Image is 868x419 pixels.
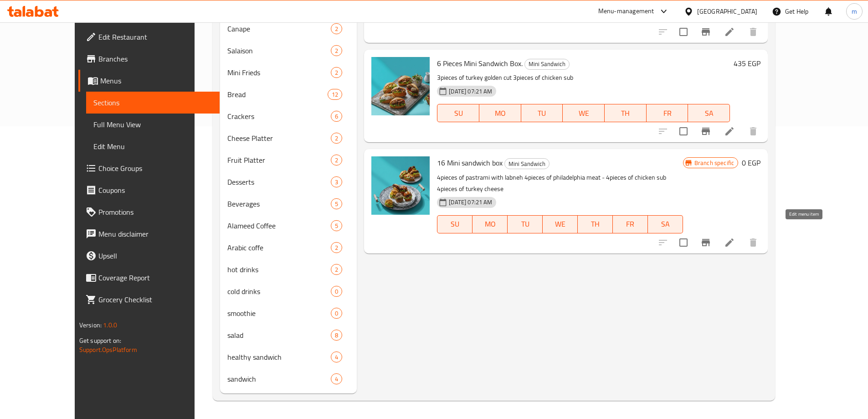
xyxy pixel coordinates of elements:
a: Choice Groups [78,157,220,179]
button: TH [605,104,647,122]
div: items [328,89,342,100]
span: SA [692,107,726,120]
span: 12 [328,90,342,99]
button: SU [437,215,473,233]
div: hot drinks2 [220,259,357,280]
div: Mini Sandwich [504,158,550,169]
span: Canape [227,23,331,34]
div: Fruit Platter2 [220,149,357,171]
button: WE [563,104,605,122]
span: SU [441,217,469,231]
span: Select to update [674,22,693,41]
a: Grocery Checklist [78,289,220,310]
span: 16 Mini sandwich box [437,156,503,170]
div: smoothie0 [220,302,357,324]
span: Arabic coffe [227,242,331,253]
div: items [331,23,342,34]
button: Branch-specific-item [695,21,717,43]
div: items [331,220,342,231]
span: SU [441,107,476,120]
div: sandwich4 [220,368,357,390]
span: Coverage Report [98,272,212,283]
span: Branches [98,53,212,64]
span: MO [476,217,504,231]
span: Branch specific [691,159,738,167]
span: Promotions [98,207,212,217]
h6: 0 EGP [742,156,760,169]
span: MO [483,107,518,120]
span: 1.0.0 [103,319,117,331]
a: Upsell [78,245,220,267]
button: SA [688,104,730,122]
div: items [331,330,342,341]
div: salad8 [220,324,357,346]
span: 2 [331,47,342,55]
span: FR [616,217,644,231]
span: [DATE] 07:21 AM [445,198,496,207]
a: Edit menu item [724,126,735,137]
a: Coupons [78,179,220,201]
span: 2 [331,134,342,143]
span: cold drinks [227,286,331,297]
h6: 435 EGP [734,57,760,70]
div: items [331,242,342,253]
span: Menus [100,75,212,86]
div: items [331,286,342,297]
button: TU [508,215,543,233]
span: TH [608,107,643,120]
a: Menus [78,70,220,92]
span: Full Menu View [93,119,212,130]
div: items [331,45,342,56]
span: Desserts [227,176,331,187]
span: Mini Sandwich [525,59,569,69]
div: items [331,198,342,209]
div: items [331,264,342,275]
div: Alameed Coffee5 [220,215,357,237]
button: SU [437,104,479,122]
div: items [331,111,342,122]
span: Salaison [227,45,331,56]
span: Fruit Platter [227,155,331,166]
span: WE [566,107,601,120]
span: Upsell [98,250,212,261]
button: TU [521,104,563,122]
div: healthy sandwich4 [220,346,357,368]
span: 2 [331,25,342,33]
span: Bread [227,89,328,100]
a: Full Menu View [86,114,220,135]
span: 5 [331,200,342,208]
span: healthy sandwich [227,352,331,362]
div: Cheese Platter [227,133,331,144]
div: Beverages5 [220,193,357,215]
span: 6 [331,112,342,121]
span: 6 Pieces Mini Sandwich Box. [437,57,523,70]
div: smoothie [227,308,331,319]
button: FR [647,104,688,122]
span: SA [652,217,679,231]
div: Mini Frieds2 [220,62,357,83]
span: Mini Frieds [227,67,331,78]
span: Edit Restaurant [98,31,212,42]
span: salad [227,330,331,341]
span: hot drinks [227,264,331,275]
span: Choice Groups [98,163,212,174]
div: Menu-management [598,6,654,17]
a: Menu disclaimer [78,223,220,245]
button: MO [479,104,521,122]
span: Beverages [227,198,331,209]
div: cold drinks0 [220,280,357,302]
span: 5 [331,222,342,230]
a: Support.OpsPlatform [79,344,137,356]
span: 4 [331,353,342,362]
span: Sections [93,97,212,108]
span: Mini Sandwich [505,159,549,169]
span: Alameed Coffee [227,220,331,231]
p: 3pieces of turkey golden cut 3pieces of chicken sub [437,72,730,83]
